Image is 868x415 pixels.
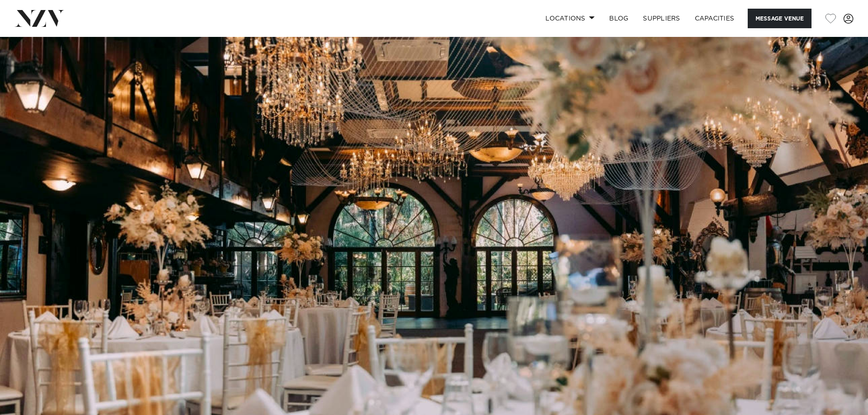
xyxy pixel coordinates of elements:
button: Message Venue [748,9,812,28]
a: BLOG [602,9,636,28]
a: SUPPLIERS [636,9,687,28]
a: Locations [538,9,602,28]
img: nzv-logo.png [15,10,64,26]
a: Capacities [688,9,742,28]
